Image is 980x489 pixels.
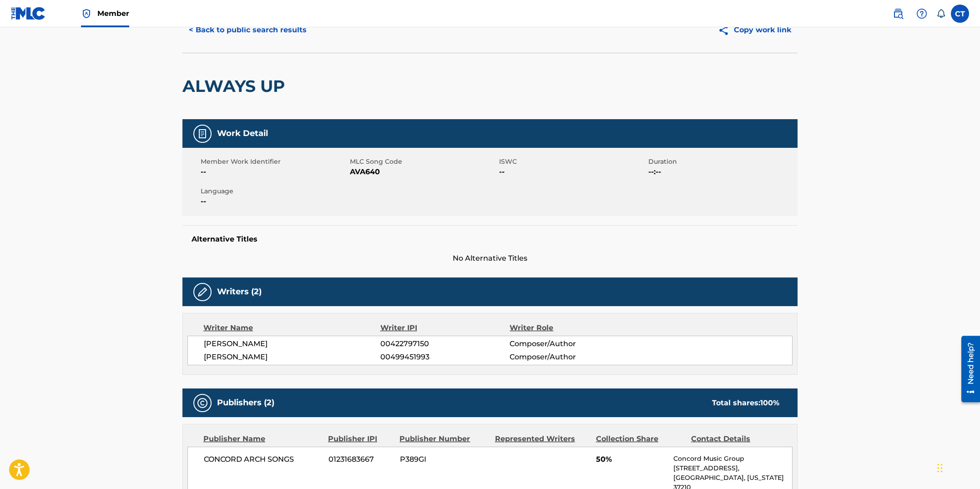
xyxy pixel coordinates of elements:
div: Help [913,5,931,23]
span: -- [201,196,348,207]
span: Member Work Identifier [201,157,348,166]
div: Collection Share [596,434,684,444]
span: 00499451993 [380,352,510,363]
span: CONCORD ARCH SONGS [204,454,322,465]
span: -- [201,166,348,177]
div: User Menu [951,5,969,23]
span: 50% [596,454,667,465]
img: MLC Logo [11,7,46,20]
span: Language [201,187,348,196]
span: P389GI [400,454,488,465]
img: Writers [197,287,208,297]
a: Public Search [889,5,907,23]
span: 100 % [760,398,779,407]
div: Drag [937,454,943,482]
div: Publisher IPI [328,434,393,444]
div: Represented Writers [495,434,589,444]
span: Duration [648,157,795,166]
button: < Back to public search results [182,19,313,41]
span: No Alternative Titles [182,253,798,264]
button: Copy work link [712,19,798,41]
p: [STREET_ADDRESS], [673,464,792,473]
span: Composer/Author [510,338,627,349]
img: Copy work link [718,25,734,36]
div: Writer IPI [380,323,510,333]
h5: Alternative Titles [192,235,788,244]
span: -- [499,166,646,177]
span: --:-- [648,166,795,177]
img: search [893,8,904,19]
span: 01231683667 [328,454,393,465]
h5: Writers (2) [217,287,262,297]
span: Member [97,8,129,19]
span: [PERSON_NAME] [204,352,380,363]
span: MLC Song Code [350,157,497,166]
div: Writer Name [203,323,380,333]
div: Total shares: [712,398,779,408]
div: Publisher Number [399,434,488,444]
p: Concord Music Group [673,454,792,464]
h5: Publishers (2) [217,398,274,408]
img: Work Detail [197,128,208,139]
span: Composer/Author [510,352,627,363]
img: help [916,8,927,19]
span: AVA640 [350,166,497,177]
img: Top Rightsholder [81,8,92,19]
div: Notifications [936,9,945,18]
div: Writer Role [510,323,627,333]
div: Contact Details [691,434,779,444]
span: 00422797150 [380,338,510,349]
h5: Work Detail [217,128,268,139]
iframe: Resource Center [955,333,980,406]
img: Publishers [197,398,208,408]
h2: ALWAYS UP [182,76,289,96]
div: Publisher Name [203,434,321,444]
span: [PERSON_NAME] [204,338,380,349]
iframe: Chat Widget [935,445,980,489]
span: ISWC [499,157,646,166]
